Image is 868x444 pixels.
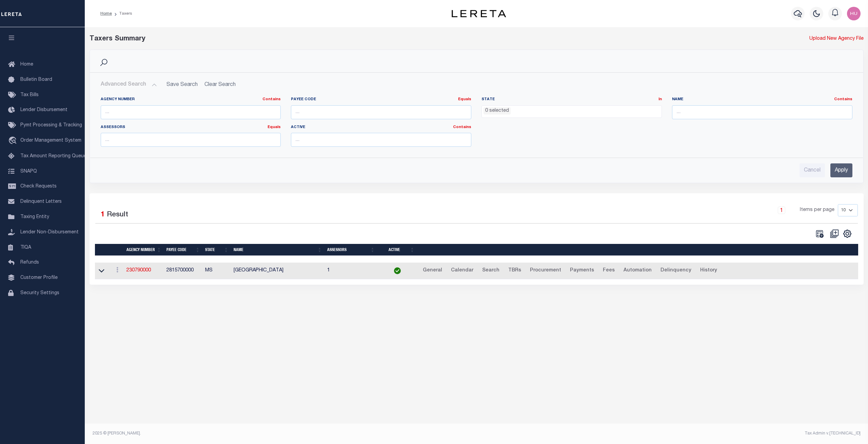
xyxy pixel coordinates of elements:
label: Assessors [101,125,281,130]
span: Order Management System [20,138,81,143]
a: Search [479,265,502,276]
span: Home [20,62,33,67]
label: Result [107,210,128,220]
div: Taxers Summary [90,34,668,44]
td: [GEOGRAPHIC_DATA] [231,263,324,279]
li: 0 selected [484,107,511,115]
a: General [420,265,445,276]
img: svg+xml;base64,PHN2ZyB4bWxucz0iaHR0cDovL3d3dy53My5vcmcvMjAwMC9zdmciIHBvaW50ZXItZXZlbnRzPSJub25lIi... [847,7,861,20]
a: Fees [600,265,618,276]
span: Customer Profile [20,276,58,280]
input: ... [672,105,852,119]
label: State [481,97,662,103]
a: Equals [458,97,471,101]
th: State: activate to sort column ascending [202,244,231,256]
th: Agency Number: activate to sort column ascending [124,244,164,256]
a: Equals [268,125,281,129]
td: 1 [324,263,377,279]
a: Calendar [448,265,476,276]
a: 1 [778,207,785,214]
a: In [658,97,662,101]
span: Check Requests [20,184,57,189]
a: Upload New Agency File [809,35,864,43]
label: Active [291,125,471,130]
span: Refunds [20,260,39,265]
span: Bulletin Board [20,77,52,82]
th: Payee Code: activate to sort column ascending [164,244,202,256]
span: Delinquent Letters [20,199,62,204]
a: Procurement [527,265,564,276]
th: Active: activate to sort column ascending [377,244,417,256]
input: ... [101,105,281,119]
a: History [697,265,720,276]
span: Lender Non-Disbursement [20,230,79,235]
a: Delinquency [657,265,694,276]
button: Advanced Search [101,78,157,91]
input: ... [291,133,471,147]
img: logo-dark.svg [452,10,506,17]
span: Items per page [800,207,834,214]
th: Name: activate to sort column ascending [231,244,324,256]
a: Automation [620,265,655,276]
th: Assessors: activate to sort column ascending [324,244,377,256]
span: Lender Disbursement [20,108,67,112]
li: Taxers [112,11,132,17]
span: Security Settings [20,291,59,296]
span: TIQA [20,245,31,250]
label: Agency Number [101,97,281,103]
input: Apply [830,163,852,177]
a: Payments [567,265,597,276]
span: Pymt Processing & Tracking [20,123,82,128]
a: 230790000 [126,268,151,273]
td: 2815700000 [164,263,202,279]
i: travel_explore [8,137,19,145]
input: Cancel [800,163,825,177]
label: Name [672,97,852,103]
td: MS [202,263,231,279]
a: Contains [453,125,471,129]
span: Tax Amount Reporting Queue [20,154,86,159]
span: Tax Bills [20,93,39,97]
img: check-icon-green.svg [394,267,401,274]
a: Contains [834,97,852,101]
span: SNAPQ [20,169,37,174]
span: Taxing Entity [20,215,49,219]
input: ... [291,105,471,119]
a: Home [100,12,112,16]
a: TBRs [505,265,524,276]
label: Payee Code [291,97,471,103]
span: 1 [101,211,105,218]
input: ... [101,133,281,147]
a: Contains [262,97,281,101]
